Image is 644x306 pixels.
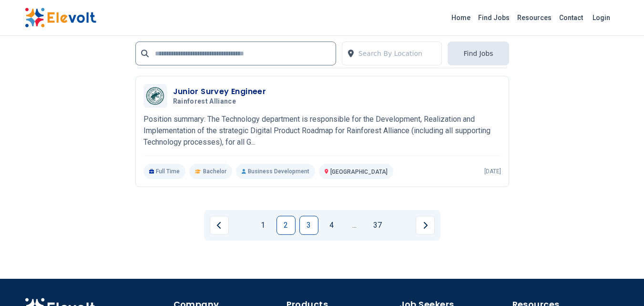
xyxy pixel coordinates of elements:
a: Page 4 [322,216,341,235]
a: Previous page [210,216,229,235]
a: Page 1 [254,216,273,235]
a: Page 3 [299,216,318,235]
a: Home [448,10,474,25]
a: Jump forward [345,216,364,235]
img: Elevolt [25,8,96,28]
a: Find Jobs [474,10,513,25]
img: Rainforest Alliance [146,87,165,105]
a: Resources [513,10,555,25]
a: Contact [555,10,587,25]
a: Rainforest AllianceJunior Survey EngineerRainforest AlliancePosition summary: The Technology depa... [143,84,501,179]
span: Rainforest Alliance [173,97,236,106]
a: Page 37 [368,216,387,235]
button: Find Jobs [448,42,509,65]
ul: Pagination [210,216,435,235]
span: Bachelor [203,168,226,175]
a: Page 2 is your current page [276,216,296,235]
p: [DATE] [484,168,501,175]
h3: Junior Survey Engineer [173,86,266,97]
a: Next page [416,216,435,235]
iframe: Chat Widget [596,260,644,306]
p: Position summary: The Technology department is responsible for the Development, Realization and I... [143,114,501,148]
p: Business Development [236,164,315,179]
p: Full Time [143,164,186,179]
a: Login [587,8,616,27]
span: [GEOGRAPHIC_DATA] [330,169,388,175]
